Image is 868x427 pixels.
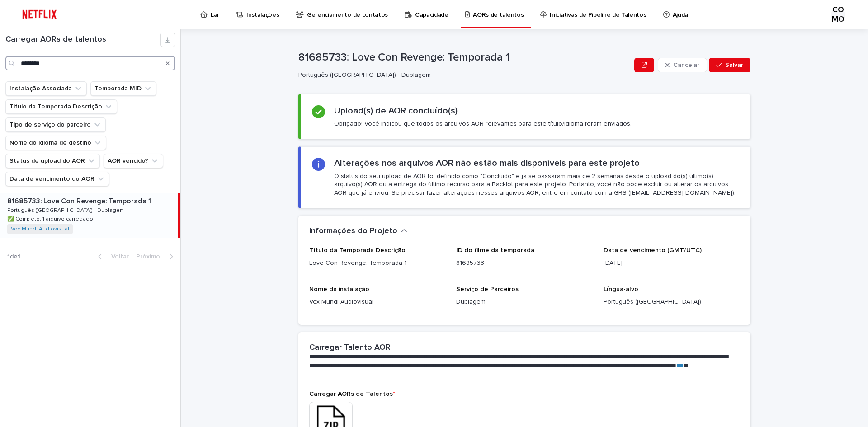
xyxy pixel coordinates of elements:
font: Gerenciamento de contatos [307,12,388,18]
font: ID do filme da temporada [456,247,534,253]
font: 1 [7,253,10,260]
font: Carregar AORs de Talentos [309,391,393,397]
button: Data de vencimento do AOR [5,172,109,186]
font: Alterações nos arquivos AOR não estão mais disponíveis para este projeto [334,159,640,168]
font: Instalações [246,12,279,18]
font: AORs de talentos [473,12,524,18]
font: Upload(s) de AOR concluído(s) [334,106,458,115]
img: ifQbXi3ZQGMSEF7WDB7W [18,5,61,23]
font: Data de vencimento (GMT/UTC) [604,247,702,253]
font: Ajuda [673,12,688,18]
button: Informações do Projeto [309,226,407,236]
font: Português ([GEOGRAPHIC_DATA]) - Dublagem [298,72,431,78]
font: Carregar AORs de talentos [5,35,106,43]
font: ✅ Completo: 1 arquivo carregado [7,216,93,222]
button: Voltar [91,253,132,261]
button: Próximo [132,253,180,261]
font: Voltar [111,253,129,260]
font: Cancelar [673,62,699,68]
button: Tipo de serviço do parceiro [5,117,106,132]
font: Salvar [725,62,743,68]
button: Salvar [709,58,750,72]
font: COMO [832,6,844,24]
font: Português ([GEOGRAPHIC_DATA]) - Dublagem [7,208,124,213]
font: 81685733: Love Con Revenge: Temporada 1 [7,197,151,205]
font: Love Con Revenge: Temporada 1 [309,260,406,266]
font: Nome da instalação [309,286,369,292]
font: Próximo [136,253,160,260]
font: Carregar Talento AOR [309,343,391,352]
font: Serviço de Parceiros [456,286,519,292]
font: Vox Mundi Audiovisual [11,226,69,232]
font: Vox Mundi Audiovisual [309,299,373,305]
font: Português ([GEOGRAPHIC_DATA]) [604,299,701,305]
font: Língua-alvo [604,286,638,292]
a: Vox Mundi Audiovisual [11,226,69,232]
font: Obrigado! Você indicou que todos os arquivos AOR relevantes para este título/idioma foram enviados. [334,121,632,127]
font: Dublagem [456,299,486,305]
font: Lar [211,12,219,18]
button: Status de upload do AOR [5,154,100,168]
font: Capacidade [415,12,448,18]
font: de [10,253,18,260]
button: Temporada MID [90,81,156,96]
font: Informações do Projeto [309,227,397,235]
button: Nome do idioma de destino [5,136,106,150]
input: Procurar [5,56,175,70]
font: Título da Temporada Descrição [309,247,406,253]
font: Iniciativas de Pipeline de Talentos [550,12,646,18]
font: [DATE] [604,260,623,266]
font: O status do seu upload de AOR foi definido como "Concluído" e já se passaram mais de 2 semanas de... [334,173,736,196]
button: Instalação Associada [5,81,87,96]
button: Cancelar [658,58,707,72]
button: AOR vencido? [104,154,163,168]
font: 81685733: Love Con Revenge: Temporada 1 [298,52,509,63]
button: Título da Temporada Descrição [5,99,117,114]
font: 1 [18,253,20,260]
font: 81685733 [456,260,484,266]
